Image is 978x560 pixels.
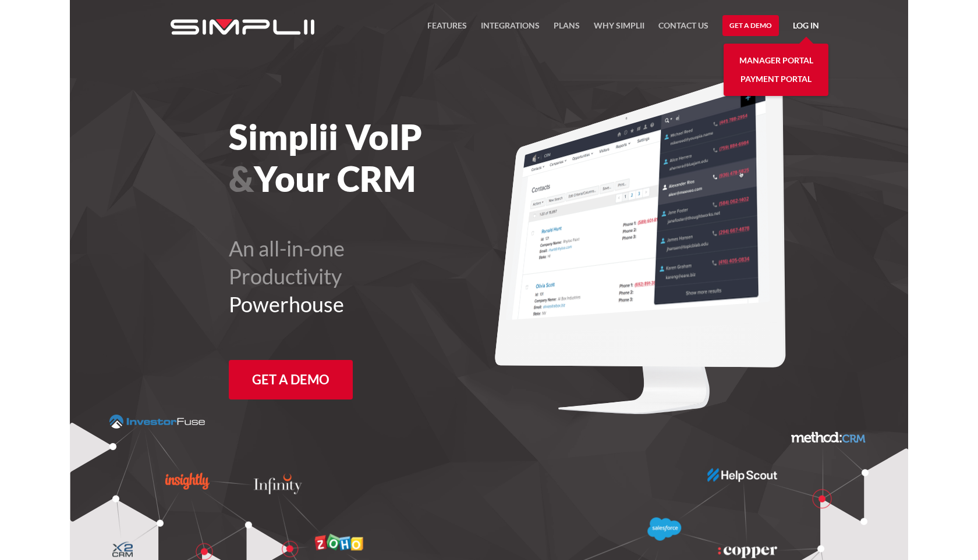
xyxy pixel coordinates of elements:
h1: Simplii VoIP Your CRM [229,116,553,199]
a: Manager Portal [739,51,813,70]
span: & [229,158,254,199]
a: Plans [554,19,580,40]
a: Integrations [481,19,540,40]
a: Contact US [658,19,708,40]
a: Get a Demo [229,360,353,400]
span: Powerhouse [229,291,344,317]
a: Payment Portal [740,70,812,88]
a: Why Simplii [594,19,644,40]
a: FEATURES [427,19,467,40]
h2: An all-in-one Productivity [229,234,553,318]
